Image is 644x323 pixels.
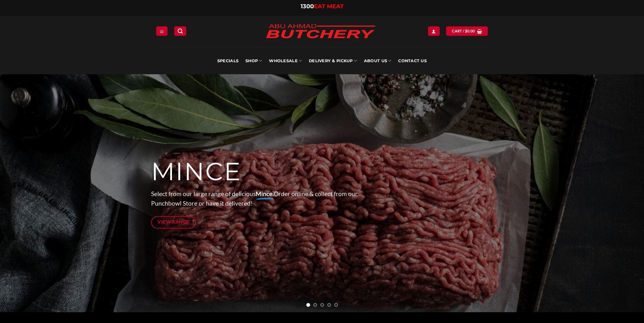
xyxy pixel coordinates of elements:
span: View Range [157,218,190,226]
li: Page dot 5 [334,303,338,307]
a: Delivery & Pickup [309,48,357,74]
a: About Us [364,48,391,74]
img: Abu Ahmad Butchery [260,20,381,44]
li: Page dot 4 [327,303,331,307]
a: 1300EAT MEAT [301,3,344,10]
span: 1300 [301,3,314,10]
li: Page dot 3 [320,303,324,307]
a: View cart [446,26,488,36]
span: MINCE [151,156,241,187]
span: Cart / [452,28,475,34]
a: Menu [156,26,168,36]
a: Search [174,26,186,36]
span: Select from our large range of delicious Order online & collect from our Punchbowl Store or have ... [151,190,358,207]
strong: Mince. [256,190,274,197]
a: Login [428,26,439,36]
span: EAT MEAT [314,3,344,10]
a: Contact Us [398,48,427,74]
a: Specials [217,48,239,74]
a: Wholesale [269,48,302,74]
li: Page dot 2 [313,303,317,307]
li: Page dot 1 [306,303,310,307]
span: $ [465,28,467,34]
a: SHOP [245,48,262,74]
a: View Range [151,216,196,228]
bdi: 0.00 [465,29,475,33]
